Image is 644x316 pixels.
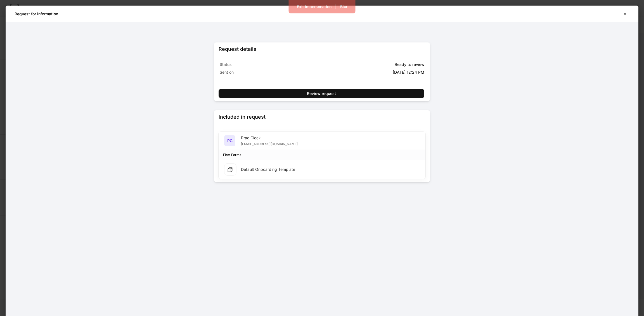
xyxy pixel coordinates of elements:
[297,4,332,9] div: Exit Impersonation
[340,4,347,9] div: Blur
[395,62,424,67] p: Ready to review
[219,89,424,98] button: Review request
[241,167,295,172] div: Default Onboarding Template
[220,70,321,75] p: Sent on
[223,152,241,157] div: Firm Forms
[15,11,58,17] h5: Request for information
[241,141,298,146] div: [EMAIL_ADDRESS][DOMAIN_NAME]
[219,46,256,52] div: Request details
[241,135,298,141] div: Prac Clock
[307,91,336,96] div: Review request
[227,138,233,143] h5: PC
[219,114,266,120] div: Included in request
[220,62,321,67] p: Status
[393,70,424,75] p: [DATE] 12:24 PM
